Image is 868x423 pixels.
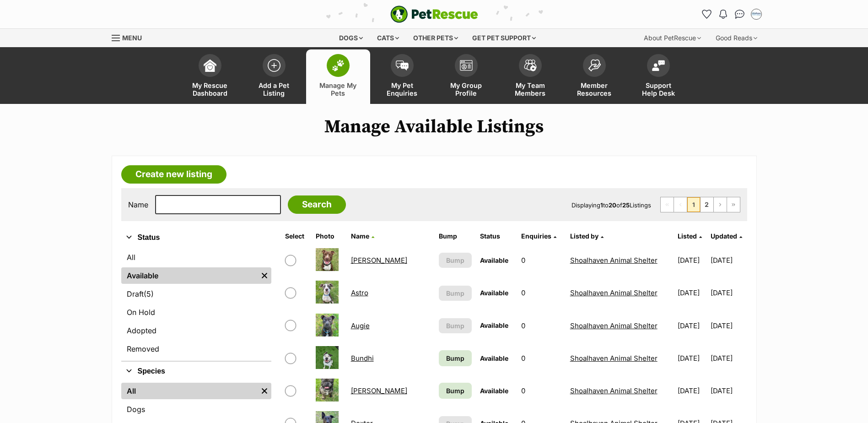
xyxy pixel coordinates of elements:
[122,34,142,42] span: Menu
[661,197,674,212] span: First page
[306,49,370,104] a: Manage My Pets
[570,386,658,395] a: Shoalhaven Animal Shelter
[439,383,472,399] a: Bump
[446,353,464,363] span: Bump
[518,342,566,374] td: 0
[674,342,710,374] td: [DATE]
[570,256,658,265] a: Shoalhaven Animal Shelter
[204,59,216,72] img: dashboard-icon-eb2f2d2d3e046f16d808141f083e7271f6b2e854fb5c12c21221c1fb7104beca.svg
[268,59,280,72] img: add-pet-listing-icon-0afa8454b4691262ce3f59096e99ab1cd57d4a30225e0717b998d2c9b9846f56.svg
[609,201,616,209] strong: 20
[371,29,405,47] div: Cats
[128,201,148,209] label: Name
[674,277,710,309] td: [DATE]
[480,321,508,329] span: Available
[600,201,603,209] strong: 1
[570,321,658,330] a: Shoalhaven Animal Shelter
[570,288,658,297] a: Shoalhaven Animal Shelter
[570,354,658,363] a: Shoalhaven Animal Shelter
[711,310,746,342] td: [DATE]
[752,10,761,19] img: Jodie Parnell profile pic
[312,229,346,244] th: Photo
[351,256,407,265] a: [PERSON_NAME]
[480,354,508,362] span: Available
[480,256,508,264] span: Available
[351,321,370,330] a: Augie
[370,49,434,104] a: My Pet Enquiries
[446,386,464,396] span: Bump
[189,81,231,97] span: My Rescue Dashboard
[242,49,306,104] a: Add a Pet Listing
[711,244,746,276] td: [DATE]
[351,232,369,240] span: Name
[121,267,258,284] a: Available
[460,60,473,71] img: group-profile-icon-3fa3cf56718a62981997c0bc7e787c4b2cf8bcc04b72c1350f741eb67cf2f40e.svg
[711,232,737,240] span: Updated
[258,383,271,399] a: Remove filter
[351,354,374,363] a: Bundhi
[390,5,478,23] img: logo-e224e6f780fb5917bec1dbf3a21bbac754714ae5b6737aabdf751b685950b380.svg
[446,255,464,265] span: Bump
[351,288,368,297] a: Astro
[121,341,271,357] a: Removed
[466,29,542,47] div: Get pet support
[570,232,598,240] span: Listed by
[121,249,271,266] a: All
[121,247,271,361] div: Status
[121,401,271,418] a: Dogs
[382,81,423,97] span: My Pet Enquiries
[735,10,744,19] img: chat-41dd97257d64d25036548639549fe6c8038ab92f7586957e7f3b1b290dea8141.svg
[637,29,707,47] div: About PetRescue
[660,197,740,212] nav: Pagination
[733,7,747,22] a: Conversations
[652,60,665,71] img: help-desk-icon-fdf02630f3aa405de69fd3d07c3f3aa587a6932b1a1747fa1d2bba05be0121f9.svg
[714,197,727,212] a: Next page
[121,286,271,302] a: Draft
[121,322,271,339] a: Adopted
[711,342,746,374] td: [DATE]
[521,232,551,240] span: translation missing: en.admin.listings.index.attributes.enquiries
[144,288,154,299] span: (5)
[332,60,345,71] img: manage-my-pets-icon-02211641906a0b7f246fdf0571729dbe1e7629f14944591b6c1af311fb30b64b.svg
[446,81,487,97] span: My Group Profile
[121,165,226,184] a: Create new listing
[638,81,679,97] span: Support Help Desk
[571,201,651,209] span: Displaying to of Listings
[439,318,472,333] button: Bump
[711,232,742,240] a: Updated
[435,229,475,244] th: Bump
[518,277,566,309] td: 0
[716,7,731,22] button: Notifications
[711,375,746,407] td: [DATE]
[178,49,242,104] a: My Rescue Dashboard
[518,244,566,276] td: 0
[674,197,687,212] span: Previous page
[434,49,498,104] a: My Group Profile
[701,197,713,212] a: Page 2
[407,29,464,47] div: Other pets
[622,201,630,209] strong: 25
[112,29,148,45] a: Menu
[121,304,271,320] a: On Hold
[439,286,472,301] button: Bump
[439,350,472,366] a: Bump
[518,310,566,342] td: 0
[439,253,472,268] button: Bump
[258,267,271,284] a: Remove filter
[562,49,626,104] a: Member Resources
[749,7,764,22] button: My account
[510,81,551,97] span: My Team Members
[396,60,409,70] img: pet-enquiries-icon-7e3ad2cf08bfb03b45e93fb7055b45f3efa6380592205ae92323e6603595dc1f.svg
[719,10,727,19] img: notifications-46538b983faf8c2785f20acdc204bb7945ddae34d4c08c2a6579f10ce5e182be.svg
[700,7,714,22] a: Favourites
[318,81,359,97] span: Manage My Pets
[333,29,369,47] div: Dogs
[351,232,374,240] a: Name
[570,232,604,240] a: Listed by
[121,383,258,399] a: All
[678,232,702,240] a: Listed
[588,59,601,71] img: member-resources-icon-8e73f808a243e03378d46382f2149f9095a855e16c252ad45f914b54edf8863c.svg
[674,375,710,407] td: [DATE]
[711,277,746,309] td: [DATE]
[626,49,690,104] a: Support Help Desk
